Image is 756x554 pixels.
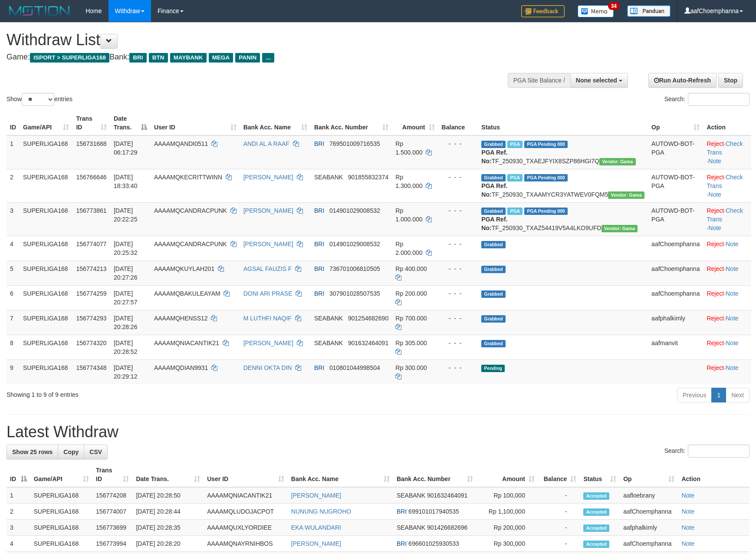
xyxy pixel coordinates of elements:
span: Grabbed [481,315,506,323]
td: 6 [7,285,20,310]
a: Reject [707,340,724,346]
span: 156774213 [76,265,106,272]
td: · · [703,135,751,169]
td: AUTOWD-BOT-PGA [648,202,703,236]
span: Vendor URL: https://trx31.1velocity.biz [599,158,636,165]
span: Rp 305.000 [395,340,427,346]
h1: Latest Withdraw [7,423,749,441]
div: - - - [442,363,475,372]
th: Bank Acc. Number: activate to sort column ascending [393,462,477,487]
td: Rp 300,000 [477,536,538,552]
a: Note [726,340,739,346]
span: BRI [314,290,324,297]
th: User ID: activate to sort column ascending [204,462,288,487]
td: Rp 200,000 [477,520,538,536]
td: 2 [7,504,30,520]
h4: Game: Bank: [7,53,495,62]
select: Showentries [22,93,54,106]
td: SUPERLIGA168 [20,135,72,169]
span: Copy 014901029008532 to clipboard [329,207,380,214]
span: Marked by aafheankoy [507,174,523,181]
th: Amount: activate to sort column ascending [392,111,438,135]
span: 156774077 [76,241,106,247]
span: Copy 901855832374 to clipboard [348,174,388,181]
a: Note [726,364,739,371]
td: AUTOWD-BOT-PGA [648,169,703,202]
span: BRI [397,540,407,547]
span: AAAAMQANDI0511 [154,140,208,147]
span: Accepted [583,492,609,500]
a: [PERSON_NAME] [291,540,341,547]
span: 156774320 [76,340,106,346]
div: - - - [442,314,475,323]
div: PGA Site Balance / [508,73,570,88]
span: Copy 736701006810505 to clipboard [329,265,380,272]
th: Date Trans.: activate to sort column descending [110,111,151,135]
div: - - - [442,240,475,248]
a: Run Auto-Refresh [648,73,717,88]
th: Balance [438,111,478,135]
span: [DATE] 20:28:26 [114,315,138,330]
span: [DATE] 06:17:29 [114,140,138,156]
a: CSV [84,445,108,459]
a: DONI ARI PRASE [243,290,293,297]
label: Search: [664,445,749,458]
td: [DATE] 20:28:35 [132,520,204,536]
td: SUPERLIGA168 [20,359,72,384]
span: Pending [481,365,505,372]
span: [DATE] 20:28:52 [114,340,138,355]
a: Reject [707,140,724,147]
span: None selected [576,77,617,84]
span: BRI [314,364,324,371]
th: Trans ID: activate to sort column ascending [72,111,110,135]
span: ... [262,53,274,63]
a: ANDI AL A RAAF [243,140,289,147]
th: Status [478,111,648,135]
span: AAAAMQNIACANTIK21 [154,340,219,346]
a: Note [726,315,739,322]
th: User ID: activate to sort column ascending [151,111,240,135]
td: 1 [7,135,20,169]
span: BTN [149,53,168,63]
td: 156773699 [92,520,132,536]
span: Marked by aafromsomean [507,141,523,148]
td: aafChoemphanna [620,504,678,520]
a: [PERSON_NAME] [243,207,293,214]
label: Show entries [7,93,72,106]
td: - [538,536,580,552]
td: 4 [7,236,20,261]
img: panduan.png [627,5,671,17]
a: Check Trans [707,174,743,189]
a: Note [726,241,739,247]
a: Check Trans [707,140,743,156]
span: Copy 010801044998504 to clipboard [329,364,380,371]
span: CSV [89,448,102,455]
span: Rp 700.000 [395,315,427,322]
input: Search: [688,445,749,458]
th: Status: activate to sort column ascending [580,462,620,487]
td: SUPERLIGA168 [20,335,72,359]
span: Copy 696601025930533 to clipboard [408,540,459,547]
a: Reject [707,364,724,371]
a: [PERSON_NAME] [243,174,293,181]
div: Showing 1 to 9 of 9 entries [7,387,309,399]
div: - - - [442,173,475,181]
td: · [703,335,751,359]
td: aafphalkimly [648,310,703,335]
span: [DATE] 20:27:57 [114,290,138,306]
span: Grabbed [481,241,506,248]
a: Reject [707,241,724,247]
th: Trans ID: activate to sort column ascending [92,462,132,487]
td: SUPERLIGA168 [20,285,72,310]
a: Show 25 rows [7,445,58,459]
td: [DATE] 20:28:50 [132,487,204,504]
button: None selected [570,73,628,88]
span: SEABANK [397,492,425,499]
span: SEABANK [397,524,425,531]
span: Rp 1.300.000 [395,174,422,189]
span: Grabbed [481,208,506,215]
span: 156731688 [76,140,106,147]
a: [PERSON_NAME] [291,492,341,499]
span: PGA Pending [524,174,568,181]
a: Stop [718,73,743,88]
